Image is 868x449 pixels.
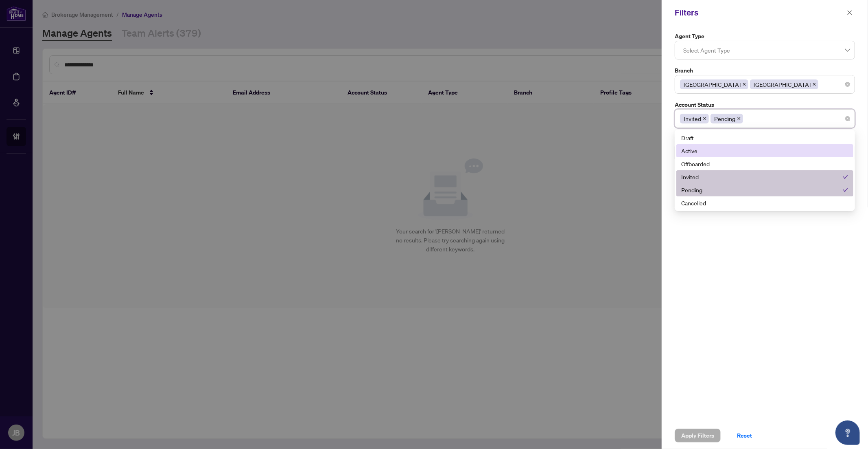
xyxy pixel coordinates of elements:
span: Burlington [750,79,818,89]
div: Pending [676,183,853,196]
span: [GEOGRAPHIC_DATA] [684,80,741,89]
div: Cancelled [681,198,848,207]
span: Mississauga [680,79,748,89]
div: Offboarded [676,157,853,170]
div: Active [676,144,853,157]
label: Account Status [675,100,855,109]
div: Offboarded [681,159,848,168]
span: close [847,10,853,15]
button: Apply Filters [675,429,721,442]
div: Cancelled [676,196,853,209]
label: Agent Type [675,32,855,41]
span: [GEOGRAPHIC_DATA] [754,80,811,89]
span: close [737,117,741,121]
span: Pending [714,114,735,123]
div: Filters [675,7,844,19]
label: Branch [675,66,855,75]
span: close [812,82,816,86]
div: Invited [676,170,853,183]
div: Draft [681,133,848,142]
span: check [843,174,848,180]
div: Active [681,146,848,155]
span: Invited [680,114,709,123]
span: check [843,187,848,193]
span: Reset [737,429,752,442]
span: close [742,82,746,86]
button: Reset [730,429,759,442]
span: close [703,117,707,121]
span: Pending [711,114,743,123]
div: Pending [681,185,843,194]
span: Invited [684,114,701,123]
span: close-circle [845,82,850,87]
div: Draft [676,131,853,144]
button: Open asap [835,420,860,445]
span: close-circle [845,116,850,121]
div: Invited [681,172,843,181]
